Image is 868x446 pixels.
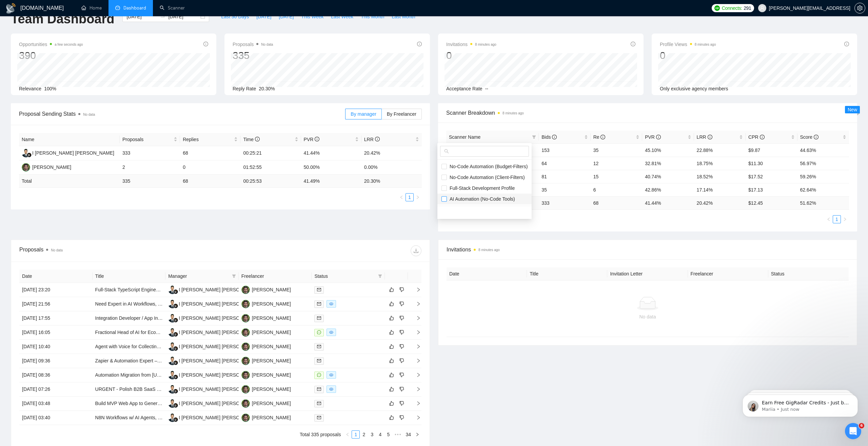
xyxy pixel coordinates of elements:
span: Opportunities [19,40,83,48]
img: TF [22,163,30,172]
span: dislike [399,372,404,378]
img: gigradar-bm.png [173,360,178,365]
button: like [388,300,396,308]
span: message [317,373,321,377]
td: $11.30 [746,157,797,170]
span: 20.30% [259,86,275,91]
td: 32.81% [642,157,694,170]
span: download [411,248,421,253]
a: IGI [PERSON_NAME] [PERSON_NAME] [168,301,261,306]
div: I [PERSON_NAME] [PERSON_NAME] [179,314,261,322]
span: to [160,14,165,19]
img: IG [168,399,177,408]
button: dislike [398,314,406,322]
span: No data [261,43,273,46]
td: 41.49 % [301,175,361,188]
input: Start date [126,13,157,20]
span: info-circle [656,135,661,139]
img: IG [168,342,177,351]
span: like [389,358,394,363]
a: 4 [376,431,384,438]
p: Message from Mariia, sent Just now [29,26,117,32]
button: setting [854,3,865,14]
span: like [389,344,394,349]
div: [PERSON_NAME] [252,286,291,293]
a: IGI [PERSON_NAME] [PERSON_NAME] [168,372,261,377]
span: New [848,107,857,112]
img: Profile image for Mariia [15,20,26,31]
span: mail [317,288,321,292]
a: 1 [833,216,841,223]
button: dislike [398,286,406,294]
span: Bids [541,134,557,140]
button: Last Week [327,11,357,22]
a: Automation Migration from [URL] to [URL] with N8N [95,372,204,378]
span: like [389,301,394,307]
span: Proposals [122,136,172,143]
a: Full‑Stack TypeScript Engineer (Webflow + Supabase + Vercel) — AI Productivity Platform [95,287,282,292]
td: 153 [539,143,590,157]
span: Proposal Sending Stats [19,110,345,118]
span: Last 30 Days [221,13,249,20]
span: AI Automation (No-Code Tools) [447,196,515,202]
a: setting [854,5,865,11]
span: Full-Stack Development Profile [447,185,515,191]
span: mail [317,302,321,306]
img: gigradar-bm.png [173,318,178,322]
span: info-circle [315,137,319,141]
div: [PERSON_NAME] [252,357,291,364]
span: dislike [399,386,404,392]
span: Profile Views [660,40,716,48]
span: mail [317,416,321,420]
span: [DATE] [256,13,271,20]
img: gigradar-bm.png [173,403,178,408]
span: Last Week [331,13,353,20]
span: By manager [351,111,376,117]
td: 50.00% [301,160,361,175]
button: like [388,328,396,336]
span: This Month [361,13,384,20]
span: filter [231,271,237,281]
button: dislike [398,328,406,336]
span: info-circle [255,137,260,141]
span: CPR [748,134,764,140]
span: Score [800,134,818,140]
span: This Week [301,13,323,20]
span: Relevance [19,86,41,91]
a: Build MVP Web App to Generate Printable Magic: The Gathering Proxy PDFs (Next.js + PDF Generation) [95,401,316,406]
li: 5 [384,430,392,439]
img: TF [241,314,250,322]
img: gigradar-bm.png [173,332,178,337]
a: TF[PERSON_NAME] [241,301,291,306]
a: Zapier & Automation Expert – Phase 1 & 2: Event Workflow + Retreat Application Automation [95,358,290,363]
li: 34 [403,430,413,439]
span: dashboard [115,5,120,10]
button: like [388,314,396,322]
td: 335 [120,175,180,188]
span: filter [377,271,383,281]
img: gigradar-bm.png [27,153,32,157]
img: IG [168,314,177,322]
button: This Month [357,11,388,22]
span: PVR [304,137,320,142]
div: I [PERSON_NAME] [PERSON_NAME] [179,371,261,379]
button: [DATE] [275,11,297,22]
span: right [416,195,420,199]
span: ••• [392,430,403,439]
td: 20.30 % [361,175,422,188]
a: TF[PERSON_NAME] [241,415,291,420]
td: 20.42% [361,146,422,160]
div: I [PERSON_NAME] [PERSON_NAME] [179,357,261,364]
div: I [PERSON_NAME] [PERSON_NAME] [179,329,261,336]
button: dislike [398,300,406,308]
time: a few seconds ago [55,43,83,46]
div: 390 [19,49,83,62]
td: 44.63% [797,143,849,157]
span: left [827,217,831,221]
button: like [388,371,396,379]
button: Last 30 Days [217,11,253,22]
a: TF[PERSON_NAME] [241,372,291,377]
span: mail [317,401,321,405]
iframe: Intercom live chat [845,423,861,439]
span: mail [317,316,321,320]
